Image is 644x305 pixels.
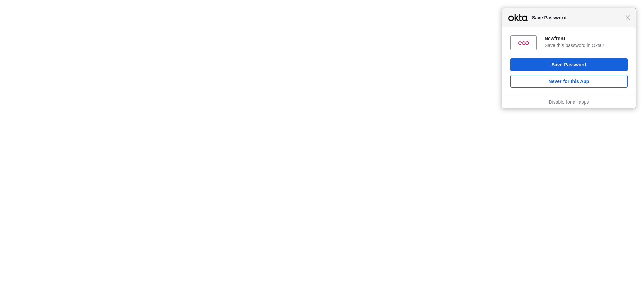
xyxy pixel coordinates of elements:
img: +B+vgzAAAABklEQVQDAAQbn1C0wXeJAAAAAElFTkSuQmCC [518,37,529,48]
button: Save Password [510,58,628,71]
span: Save Password [529,14,625,22]
button: Never for this App [510,75,628,88]
div: Save this password in Okta? [545,42,628,48]
span: Close [625,15,630,20]
a: Disable for all apps [549,99,589,105]
div: Newfront [545,35,628,42]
